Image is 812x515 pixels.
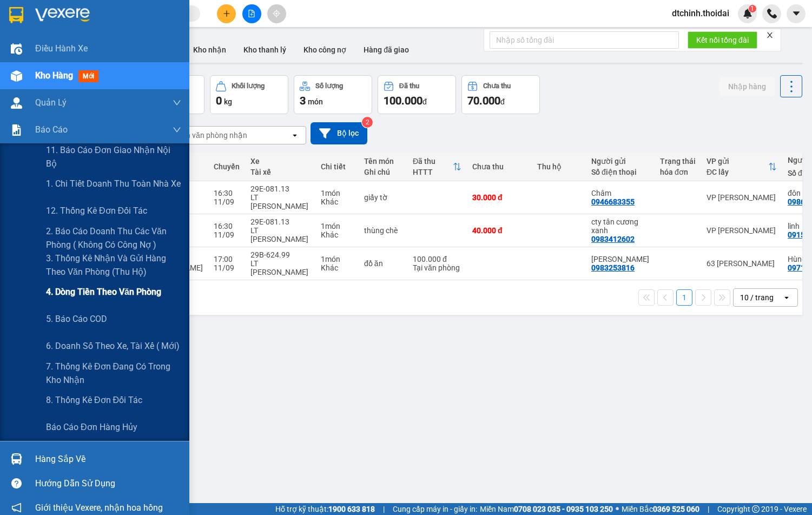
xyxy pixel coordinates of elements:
[378,75,456,114] button: Đã thu100.000đ
[35,42,88,55] span: Điều hành xe
[701,153,782,181] th: Toggle SortBy
[250,217,310,226] div: 29E-081.13
[250,168,310,176] div: Tài xế
[514,505,613,513] strong: 0708 023 035 - 0935 103 250
[250,250,310,259] div: 29B-624.99
[214,162,240,171] div: Chuyến
[364,193,402,202] div: giấy tờ
[321,263,353,272] div: Khác
[622,503,699,515] span: Miền Bắc
[210,75,288,114] button: Khối lượng0kg
[214,230,240,239] div: 11/09
[383,503,385,515] span: |
[328,505,375,513] strong: 1900 633 818
[46,285,161,299] span: 4. Dòng tiền theo văn phòng
[749,5,756,12] sup: 1
[214,222,240,230] div: 16:30
[660,157,696,166] div: Trạng thái
[413,168,453,176] div: HTTT
[707,157,768,166] div: VP gửi
[767,9,777,18] img: phone-icon
[250,193,310,210] div: LT [PERSON_NAME]
[407,153,467,181] th: Toggle SortBy
[707,168,768,176] div: ĐC lấy
[362,117,373,128] sup: 2
[11,124,22,136] img: solution-icon
[216,94,222,107] span: 0
[591,263,635,272] div: 0983253816
[364,259,402,268] div: đồ ăn
[660,168,696,176] div: hóa đơn
[321,162,353,171] div: Chi tiết
[250,259,310,276] div: LT [PERSON_NAME]
[173,126,181,134] span: down
[707,226,777,235] div: VP [PERSON_NAME]
[46,339,180,353] span: 6. Doanh số theo xe, tài xế ( mới)
[653,505,699,513] strong: 0369 525 060
[35,70,73,81] span: Kho hàng
[11,97,22,109] img: warehouse-icon
[46,177,181,190] span: 1. Chi tiết doanh thu toàn nhà xe
[78,70,98,82] span: mới
[384,94,422,107] span: 100.000
[35,451,181,467] div: Hàng sắp về
[591,235,635,243] div: 0983412602
[461,75,540,114] button: Chưa thu70.000đ
[663,6,738,20] span: dtchinh.thoidai
[223,10,230,17] span: plus
[11,70,22,82] img: warehouse-icon
[250,226,310,243] div: LT [PERSON_NAME]
[364,168,402,176] div: Ghi chú
[708,503,709,515] span: |
[413,255,461,263] div: 100.000 đ
[275,503,375,515] span: Hỗ trợ kỹ thuật:
[676,289,692,306] button: 1
[591,189,649,197] div: Châm
[591,255,649,263] div: Đặng Ngọc Thịnh
[413,263,461,272] div: Tại văn phòng
[184,37,235,63] button: Kho nhận
[232,82,265,90] div: Khối lượng
[214,189,240,197] div: 16:30
[214,255,240,263] div: 17:00
[173,98,181,107] span: down
[294,75,372,114] button: Số lượng3món
[537,162,580,171] div: Thu hộ
[300,94,306,107] span: 3
[591,197,635,206] div: 0946683355
[480,503,613,515] span: Miền Nam
[315,82,343,90] div: Số lượng
[46,420,137,434] span: Báo cáo đơn hàng hủy
[688,31,757,49] button: Kết nối tổng đài
[393,503,477,515] span: Cung cấp máy in - giấy in:
[399,82,419,90] div: Đã thu
[214,197,240,206] div: 11/09
[250,184,310,193] div: 29E-081.13
[321,255,353,263] div: 1 món
[46,252,181,279] span: 3. Thống kê nhận và gửi hàng theo văn phòng (thu hộ)
[591,217,649,235] div: cty tân cương xanh
[173,130,247,141] div: Chọn văn phòng nhận
[707,259,777,268] div: 63 [PERSON_NAME]
[46,393,142,407] span: 8. Thống kê đơn đối tác
[364,226,402,235] div: thùng chè
[224,97,232,106] span: kg
[295,37,355,63] button: Kho công nợ
[422,97,427,106] span: đ
[11,503,22,513] span: notification
[740,292,774,303] div: 10 / trang
[707,193,777,202] div: VP [PERSON_NAME]
[500,97,505,106] span: đ
[752,505,760,513] span: copyright
[235,37,295,63] button: Kho thanh lý
[248,10,255,17] span: file-add
[321,230,353,239] div: Khác
[242,4,261,23] button: file-add
[719,77,775,96] button: Nhập hàng
[616,507,619,511] span: ⚪️
[35,501,163,514] span: Giới thiệu Vexere, nhận hoa hồng
[472,162,526,171] div: Chưa thu
[9,7,23,23] img: logo-vxr
[591,168,649,176] div: Số điện thoại
[46,143,181,170] span: 11. Báo cáo đơn giao nhận nội bộ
